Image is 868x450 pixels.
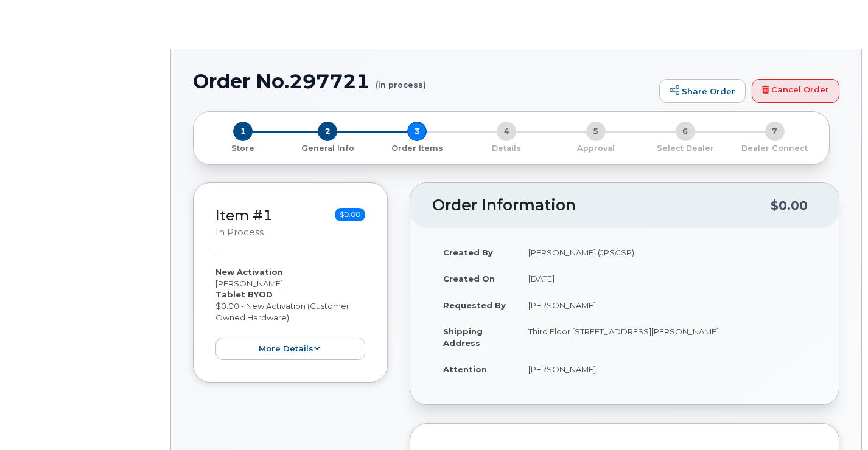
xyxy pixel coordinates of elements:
strong: Shipping Address [443,327,483,348]
a: 2 General Info [283,141,373,154]
span: 2 [318,122,337,141]
button: more details [215,337,365,360]
h2: Order Information [432,197,771,214]
a: Cancel Order [752,79,839,103]
strong: New Activation [215,267,283,277]
strong: Attention [443,364,487,374]
td: [DATE] [517,265,817,292]
td: [PERSON_NAME] [517,356,817,382]
a: Share Order [659,79,746,103]
strong: Created By [443,247,493,257]
p: Store [208,143,278,154]
h1: Order No.297721 [193,71,653,92]
td: Third Floor [STREET_ADDRESS][PERSON_NAME] [517,318,817,356]
p: General Info [288,143,368,154]
strong: Tablet BYOD [215,289,273,299]
span: 1 [233,122,253,141]
strong: Created On [443,274,495,283]
a: Item #1 [215,207,273,224]
small: in process [215,227,264,238]
span: $0.00 [335,208,365,221]
div: [PERSON_NAME] $0.00 - New Activation (Customer Owned Hardware) [215,266,365,360]
a: 1 Store [203,141,283,154]
td: [PERSON_NAME] [517,292,817,319]
td: [PERSON_NAME] (JPS/JSP) [517,239,817,266]
strong: Requested By [443,300,506,310]
div: $0.00 [771,194,808,217]
small: (in process) [376,71,426,89]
